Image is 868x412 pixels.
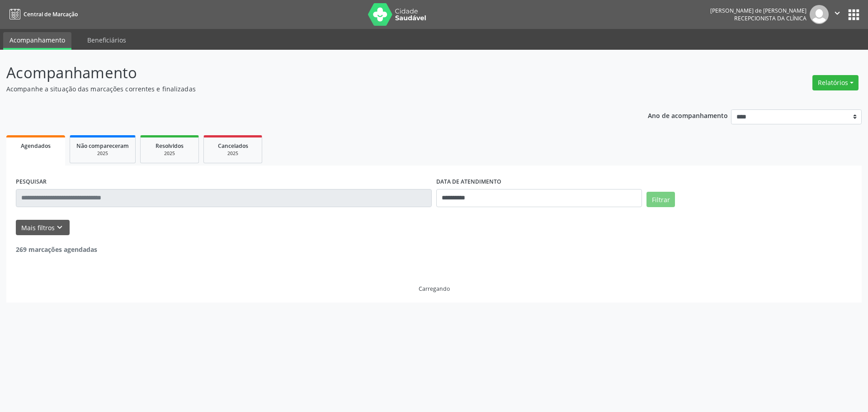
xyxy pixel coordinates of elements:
[832,8,842,18] i: 
[436,175,501,189] label: DATA DE ATENDIMENTO
[6,62,605,84] p: Acompanhamento
[76,142,129,150] span: Não compareceram
[6,84,605,94] p: Acompanhe a situação das marcações correntes e finalizadas
[734,14,807,22] span: Recepcionista da clínica
[24,10,78,18] span: Central de Marcação
[846,7,862,23] button: apps
[648,109,728,121] p: Ano de acompanhamento
[16,245,97,254] strong: 269 marcações agendadas
[419,285,450,293] div: Carregando
[16,175,47,189] label: PESQUISAR
[218,142,248,150] span: Cancelados
[156,142,184,150] span: Resolvidos
[55,223,65,232] i: keyboard_arrow_down
[812,75,859,90] button: Relatórios
[16,220,70,236] button: Mais filtroskeyboard_arrow_down
[710,7,807,14] div: [PERSON_NAME] de [PERSON_NAME]
[3,32,71,50] a: Acompanhamento
[6,7,78,22] a: Central de Marcação
[21,142,51,150] span: Agendados
[81,32,132,48] a: Beneficiários
[76,150,129,157] div: 2025
[210,150,255,157] div: 2025
[646,192,675,207] button: Filtrar
[147,150,192,157] div: 2025
[829,5,846,24] button: 
[810,5,829,24] img: img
